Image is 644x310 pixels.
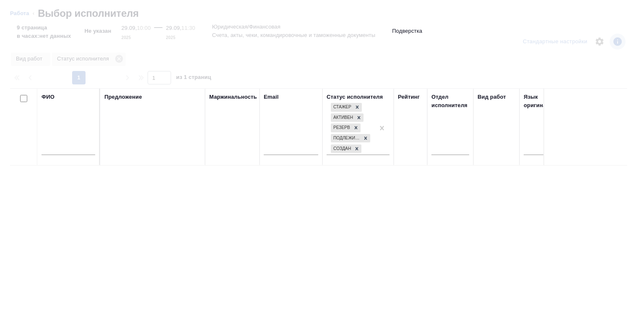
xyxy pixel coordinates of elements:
div: Стажер, Активен, Резерв, Подлежит внедрению, Создан [330,144,362,154]
div: Активен [331,113,354,122]
div: Резерв [331,123,351,132]
div: Стажер, Активен, Резерв, Подлежит внедрению, Создан [330,113,364,123]
div: Стажер, Активен, Резерв, Подлежит внедрению, Создан [330,102,363,113]
div: Статус исполнителя [327,93,383,101]
div: Создан [331,144,352,153]
div: Стажер [331,103,353,112]
div: Маржинальность [209,93,257,101]
p: Подверстка [392,27,422,35]
div: Подлежит внедрению [331,134,361,143]
div: Язык оригинала [524,93,561,110]
div: Рейтинг [398,93,420,101]
div: Стажер, Активен, Резерв, Подлежит внедрению, Создан [330,123,361,133]
div: Отдел исполнителя [431,93,469,110]
div: Стажер, Активен, Резерв, Подлежит внедрению, Создан [330,133,371,144]
div: Email [264,93,278,101]
div: Вид работ [478,93,506,101]
div: ФИО [42,93,55,101]
div: Предложение [104,93,142,101]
